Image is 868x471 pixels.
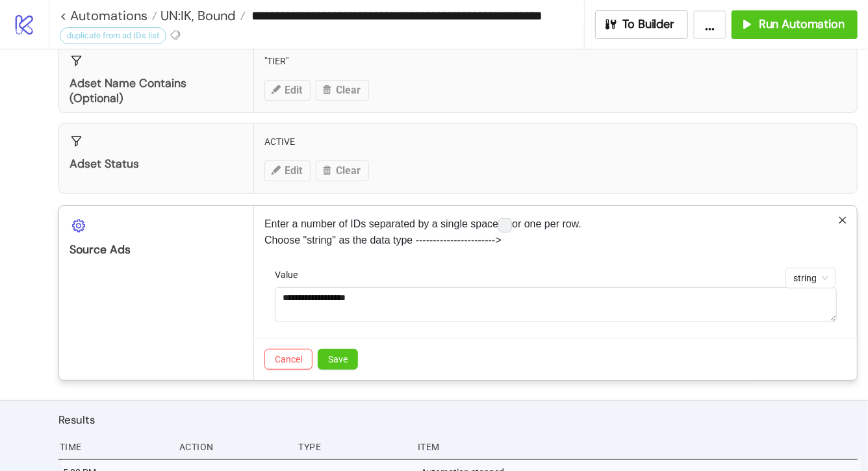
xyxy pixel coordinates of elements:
[275,354,302,364] span: Cancel
[297,435,407,459] div: Type
[58,435,169,459] div: Time
[416,435,858,459] div: Item
[58,411,858,428] h2: Results
[157,7,236,24] span: UN:IK, Bound
[318,349,358,370] button: Save
[759,17,845,32] span: Run Automation
[275,268,306,282] label: Value
[275,287,837,322] textarea: Value
[595,10,689,39] button: To Builder
[693,10,726,39] button: ...
[838,216,847,225] span: close
[264,349,313,370] button: Cancel
[793,268,828,288] span: string
[623,17,675,32] span: To Builder
[264,216,847,248] p: Enter a number of IDs separated by a single space or one per row. Choose "string" as the data typ...
[328,354,348,364] span: Save
[157,9,246,22] a: UN:IK, Bound
[178,435,288,459] div: Action
[60,27,166,44] div: duplicate from ad IDs list
[60,9,157,22] a: < Automations
[70,242,243,257] div: Source Ads
[732,10,858,39] button: Run Automation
